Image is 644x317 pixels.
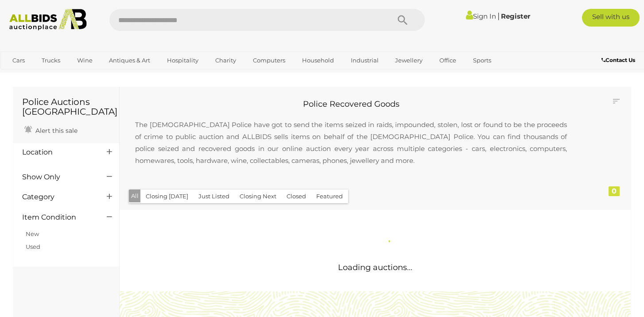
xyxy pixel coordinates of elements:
[380,9,425,31] button: Search
[247,53,291,68] a: Computers
[345,53,384,68] a: Industrial
[434,53,462,68] a: Office
[234,189,282,203] button: Closing Next
[22,173,93,181] h4: Show Only
[296,53,340,68] a: Household
[609,186,620,196] div: 0
[126,100,576,109] h2: Police Recovered Goods
[7,68,81,82] a: [GEOGRAPHIC_DATA]
[129,189,141,202] button: All
[22,123,80,136] a: Alert this sale
[497,11,500,21] span: |
[36,53,66,68] a: Trucks
[338,263,412,272] span: Loading auctions...
[389,53,428,68] a: Jewellery
[281,189,311,203] button: Closed
[209,53,242,68] a: Charity
[26,230,39,237] a: New
[71,53,98,68] a: Wine
[26,243,40,250] a: Used
[193,189,235,203] button: Just Listed
[582,9,640,27] a: Sell with us
[22,213,93,221] h4: Item Condition
[22,97,110,116] h1: Police Auctions [GEOGRAPHIC_DATA]
[601,55,637,65] a: Contact Us
[33,127,78,135] span: Alert this sale
[161,53,204,68] a: Hospitality
[7,53,31,68] a: Cars
[103,53,156,68] a: Antiques & Art
[466,12,496,20] a: Sign In
[501,12,530,20] a: Register
[22,193,93,201] h4: Category
[601,57,635,63] b: Contact Us
[126,110,576,175] p: The [DEMOGRAPHIC_DATA] Police have got to send the items seized in raids, impounded, stolen, lost...
[22,148,93,156] h4: Location
[140,189,194,203] button: Closing [DATE]
[5,9,92,31] img: Allbids.com.au
[467,53,497,68] a: Sports
[311,189,348,203] button: Featured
